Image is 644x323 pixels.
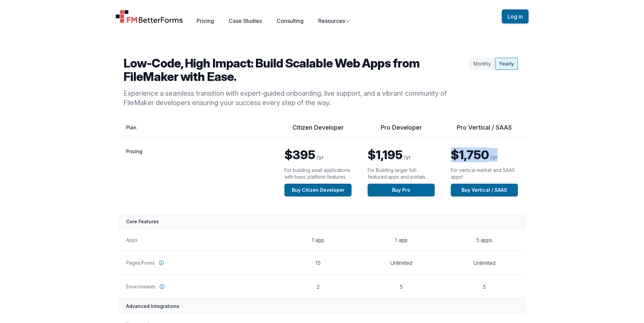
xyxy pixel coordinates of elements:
p: For vertical market and SAAS apps! [451,167,518,180]
nav: Global [107,8,537,25]
span: /yr [317,154,324,160]
td: 5 [360,275,443,298]
a: Pricing [197,17,214,24]
th: Apps [118,229,276,251]
th: Environments [118,275,276,298]
td: 15 [276,251,360,275]
a: Buy Citizen Developer [284,184,352,196]
div: Monthly [470,58,495,70]
a: Consulting [277,17,304,24]
span: /yr [404,154,411,160]
button: Log in [502,9,529,24]
td: 2 [276,275,360,298]
th: Pages/Forms [118,251,276,275]
span: /yr [490,154,497,160]
p: Experience a seamless transition with expert-guided onboarding, live support, and a vibrant commu... [123,89,467,107]
th: Pricing [118,137,276,214]
span: $395 [284,147,315,162]
p: For Building larger full-featured apps and portals. [368,167,435,180]
td: 1 app [276,229,360,251]
h2: Low-Code, High Impact: Build Scalable Web Apps from FileMaker with Ease. [123,56,467,83]
td: 5 apps [443,229,526,251]
th: Advanced Integrations [118,298,526,314]
p: For building small applications with basic platform features. [284,167,352,180]
a: Buy Pro [368,184,435,196]
th: Citizen Developer [276,124,360,137]
a: Home [115,10,183,23]
td: 5 [443,275,526,298]
th: Pro Developer [360,124,443,137]
th: Pro Vertical / SAAS [443,124,526,137]
a: Case Studies [229,17,262,24]
span: $1,750 [451,147,489,162]
th: Core Features [118,214,526,229]
a: Buy Vertical / SAAS [451,184,518,196]
span: $1,195 [368,147,402,162]
td: Unlimited [360,251,443,275]
td: Unlimited [443,251,526,275]
button: Resources [318,17,351,25]
span: Plan [126,125,137,130]
div: Yearly [495,58,518,70]
td: 1 app [360,229,443,251]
